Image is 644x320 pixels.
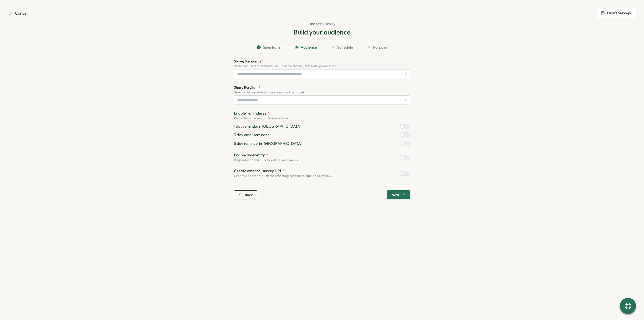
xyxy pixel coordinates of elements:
p: Create a shareable link for collecting responses outside of Wrenly. [234,174,332,178]
button: Next [387,190,410,199]
button: Schedule [331,45,365,50]
p: 1 day reminder in [GEOGRAPHIC_DATA] [234,124,301,129]
span: Schedule [337,45,353,50]
span: Share Results In [234,85,259,90]
button: Audience [295,45,329,50]
p: 5 day reminder in [GEOGRAPHIC_DATA] [234,141,302,146]
div: Select a channel where survey results will be posted [234,91,410,94]
button: Back [234,190,257,199]
button: Questions [257,45,293,50]
h2: Build your audience [294,28,350,37]
span: Questions [263,45,280,50]
span: Survey Recipients [234,59,261,63]
span: Enable anonymity [234,152,265,158]
p: 3 day email reminder [234,132,269,138]
h1: Update Survey [8,22,636,27]
span: Purpose [373,45,387,50]
div: Search for users or channels (Tip: To add a channel, first invite @Wrenly to it) [234,64,410,68]
p: Reminders are sent on business days [234,116,410,121]
span: Enable reminders? [234,111,266,116]
p: Create external survey URL [234,168,332,174]
p: Responses to this survey will be anonymous. [234,158,299,162]
span: Audience [301,45,317,50]
button: Draft Surveys [597,8,636,18]
a: Cancel [8,10,28,16]
span: Back [245,193,253,197]
button: Purpose [367,45,387,50]
span: Next [392,193,399,197]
